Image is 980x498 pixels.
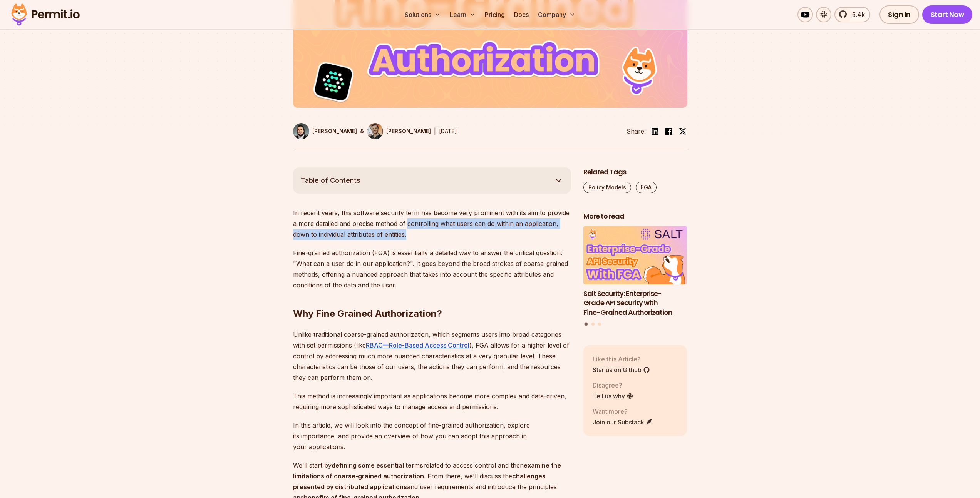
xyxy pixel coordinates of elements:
[627,127,646,136] li: Share:
[434,127,436,136] div: |
[293,277,571,320] h2: Why Fine Grained Authorization?
[293,123,309,139] img: Gabriel L. Manor
[848,10,865,19] span: 5.4k
[583,226,687,327] div: Posts
[8,2,83,28] img: Permit logo
[593,407,653,416] p: Want more?
[301,175,360,186] span: Table of Contents
[367,123,383,139] img: Daniel Bass
[879,5,919,24] a: Sign In
[366,341,469,349] a: RBAC—Role-Based Access Control
[591,323,595,326] button: Go to slide 2
[679,127,687,135] img: twitter
[593,354,650,364] p: Like this Article?
[360,127,364,135] p: &
[598,323,601,326] button: Go to slide 3
[583,167,687,177] h2: Related Tags
[583,182,631,193] a: Policy Models
[650,127,660,136] img: linkedin
[664,127,673,136] img: facebook
[367,123,431,139] a: [PERSON_NAME]
[583,226,687,284] img: Salt Security: Enterprise-Grade API Security with Fine-Grained Authorization
[535,7,578,22] button: Company
[293,420,571,452] p: In this article, we will look into the concept of fine-grained authorization, explore its importa...
[593,365,650,374] a: Star us on Github
[293,391,571,412] p: This method is increasingly important as applications become more complex and data-driven, requir...
[593,381,633,390] p: Disagree?
[593,391,633,401] a: Tell us why
[293,329,571,383] p: Unlike traditional coarse-grained authorization, which segments users into broad categories with ...
[386,127,431,135] p: [PERSON_NAME]
[332,461,423,469] strong: defining some essential terms
[293,247,571,291] p: Fine-grained authorization (FGA) is essentially a detailed way to answer the critical question: "...
[293,167,571,194] button: Table of Contents
[312,127,357,135] p: [PERSON_NAME]
[482,7,508,22] a: Pricing
[583,289,687,318] h3: Salt Security: Enterprise-Grade API Security with Fine-Grained Authorization
[636,182,657,193] a: FGA
[583,212,687,221] h2: More to read
[834,7,870,22] a: 5.4k
[447,7,479,22] button: Learn
[922,5,973,24] a: Start Now
[511,7,532,22] a: Docs
[585,322,588,326] button: Go to slide 1
[583,226,687,318] li: 1 of 3
[593,418,653,427] a: Join our Substack
[439,128,457,134] time: [DATE]
[402,7,444,22] button: Solutions
[293,123,357,139] a: [PERSON_NAME]
[293,207,571,240] p: In recent years, this software security term has become very prominent with its aim to provide a ...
